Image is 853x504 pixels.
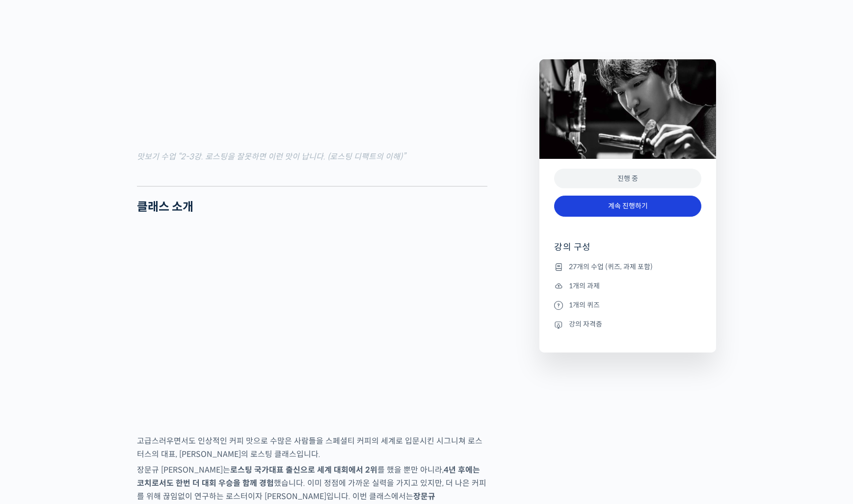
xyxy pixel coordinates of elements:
[137,434,487,461] p: 고급스러우면서도 인상적인 커피 맛으로 수많은 사람들을 스페셜티 커피의 세계로 입문시킨 시그니쳐 로스터스의 대표, [PERSON_NAME]의 로스팅 클래스입니다.
[554,280,701,292] li: 1개의 과제
[3,311,65,335] a: 홈
[137,465,480,488] strong: 4년 후에는 코치로서도 한번 더 대회 우승을 함께 경험
[554,299,701,311] li: 1개의 퀴즈
[31,326,37,333] span: 홈
[90,326,102,334] span: 대화
[137,200,487,214] h2: 클래스 소개
[152,326,163,333] span: 설정
[554,261,701,273] li: 27개의 수업 (퀴즈, 과제 포함)
[127,311,188,335] a: 설정
[554,241,701,261] h4: 강의 구성
[137,151,405,162] mark: 맛보기 수업 “2-3강. 로스팅을 잘못하면 이런 맛이 납니다. (로스팅 디팩트의 이해)”
[230,465,377,475] strong: 로스팅 국가대표 출신으로 세계 대회에서 2위
[554,169,701,189] div: 진행 중
[554,196,701,217] a: 계속 진행하기
[65,311,127,335] a: 대화
[554,319,701,330] li: 강의 자격증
